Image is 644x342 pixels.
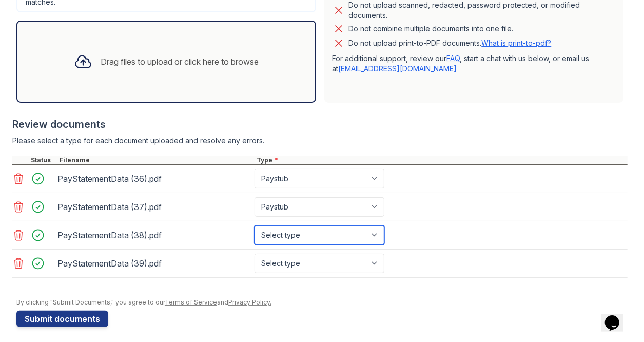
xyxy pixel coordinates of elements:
div: Review documents [12,117,628,131]
div: Please select a type for each document uploaded and resolve any errors. [12,136,628,146]
a: Terms of Service [165,298,217,306]
div: Drag files to upload or click here to browse [101,55,259,68]
button: Submit documents [16,311,108,327]
div: PayStatementData (38).pdf [57,227,250,243]
div: By clicking "Submit Documents," you agree to our and [16,298,628,307]
iframe: chat widget [601,301,634,332]
p: For additional support, review our , start a chat with us below, or email us at [333,53,616,74]
div: Status [29,156,57,164]
div: Do not combine multiple documents into one file. [349,23,514,35]
div: PayStatementData (37).pdf [57,199,250,215]
p: Do not upload print-to-PDF documents. [349,38,552,48]
a: FAQ [447,54,460,63]
div: Type [255,156,628,164]
div: PayStatementData (39).pdf [57,255,250,272]
a: Privacy Policy. [228,298,271,306]
div: PayStatementData (36).pdf [57,170,250,187]
div: Filename [57,156,255,164]
a: What is print-to-pdf? [482,39,552,47]
a: [EMAIL_ADDRESS][DOMAIN_NAME] [339,64,457,73]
